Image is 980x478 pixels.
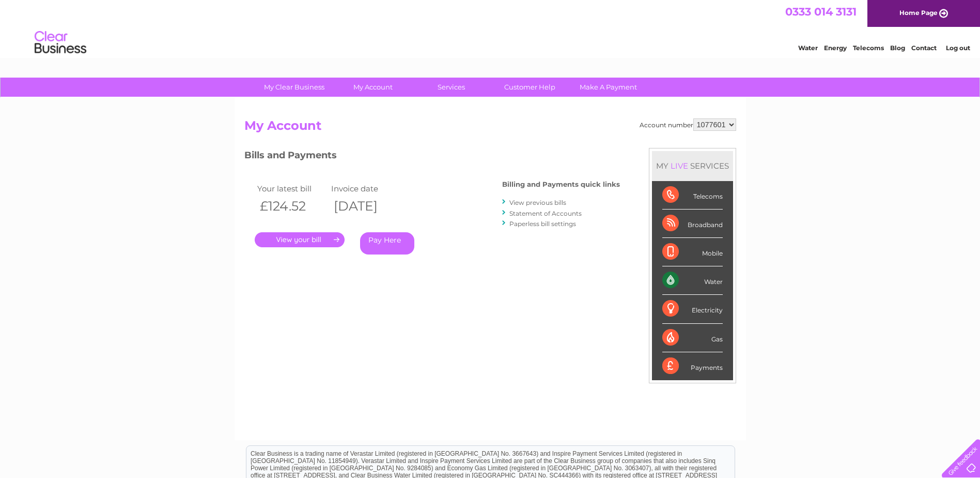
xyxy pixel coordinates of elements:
[244,148,620,166] h3: Bills and Payments
[502,181,620,188] h4: Billing and Payments quick links
[34,27,87,58] img: logo.png
[329,196,403,217] th: [DATE]
[330,78,415,97] a: My Account
[946,44,970,52] a: Log out
[487,78,572,97] a: Customer Help
[509,210,582,217] a: Statement of Accounts
[360,232,414,255] a: Pay Here
[252,78,337,97] a: My Clear Business
[566,78,651,97] a: Make A Payment
[662,324,723,352] div: Gas
[853,44,884,52] a: Telecoms
[640,118,736,131] div: Account number
[255,232,345,247] a: .
[409,78,494,97] a: Services
[824,44,847,52] a: Energy
[652,151,733,181] div: MY SERVICES
[785,5,857,18] a: 0333 014 3131
[329,182,403,196] td: Invoice date
[662,295,723,323] div: Electricity
[662,210,723,238] div: Broadband
[255,196,329,217] th: £124.52
[255,182,329,196] td: Your latest bill
[244,118,736,138] h2: My Account
[662,266,723,295] div: Water
[668,161,690,171] div: LIVE
[509,199,566,206] a: View previous bills
[911,44,937,52] a: Contact
[662,352,723,380] div: Payments
[890,44,905,52] a: Blog
[509,220,576,228] a: Paperless bill settings
[246,6,735,50] div: Clear Business is a trading name of Verastar Limited (registered in [GEOGRAPHIC_DATA] No. 3667643...
[662,238,723,266] div: Mobile
[798,44,818,52] a: Water
[662,181,723,210] div: Telecoms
